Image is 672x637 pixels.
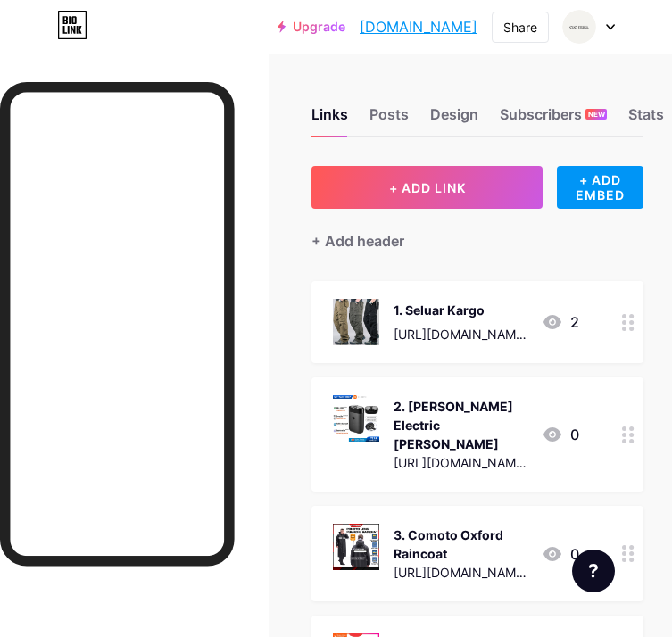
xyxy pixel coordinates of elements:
div: Subscribers [500,103,607,136]
div: [URL][DOMAIN_NAME] [394,325,527,343]
img: o k [562,10,596,44]
div: [URL][DOMAIN_NAME] [394,453,527,472]
a: Upgrade [278,20,345,34]
div: + Add header [311,230,404,252]
div: Posts [369,103,409,136]
img: 2. Xiaomi Mijia Electric Shaver [333,395,379,442]
div: 0 [542,543,579,565]
span: + ADD LINK [389,180,466,195]
a: [DOMAIN_NAME] [360,16,477,37]
img: 1. Seluar Kargo [333,299,379,345]
div: 0 [542,424,579,445]
div: + ADD EMBED [557,166,643,209]
button: + ADD LINK [311,166,543,209]
div: Links [311,103,348,136]
div: Stats [628,103,664,136]
div: Design [430,103,478,136]
img: 3. Comoto Oxford Raincoat [333,524,379,570]
div: [URL][DOMAIN_NAME] [394,563,527,582]
div: Share [503,18,537,37]
div: 3. Comoto Oxford Raincoat [394,525,527,563]
span: NEW [588,109,605,120]
div: 2. [PERSON_NAME] Electric [PERSON_NAME] [394,397,527,453]
div: 2 [542,311,579,333]
div: 1. Seluar Kargo [394,301,527,319]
